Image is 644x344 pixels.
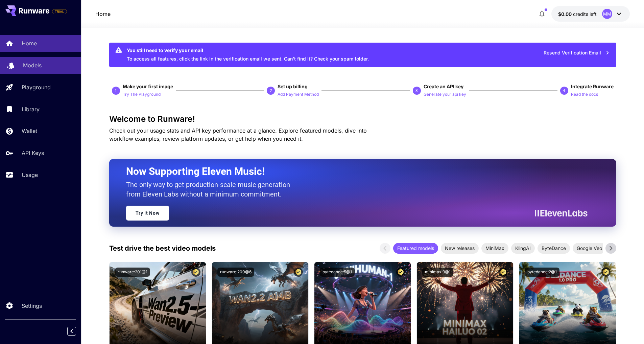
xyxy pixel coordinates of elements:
[422,268,453,277] button: minimax:3@1
[123,91,161,98] p: Try The Playground
[551,6,630,22] button: $0.00MM
[127,45,369,65] div: To access all features, click the link in the verification email we sent. Can’t find it? Check yo...
[393,243,438,254] div: Featured models
[393,245,438,252] span: Featured models
[571,90,598,98] button: Read the docs
[573,245,606,252] span: Google Veo
[571,84,614,89] span: Integrate Runware
[558,10,597,18] div: $0.00
[95,10,111,18] a: Home
[115,88,117,94] p: 1
[123,84,173,89] span: Make your first image
[415,88,418,94] p: 3
[538,243,570,254] div: ByteDance
[95,10,111,18] nav: breadcrumb
[123,90,161,98] button: Try The Playground
[511,243,535,254] div: KlingAI
[115,268,150,277] button: runware:201@1
[126,206,169,221] a: Try It Now
[22,127,37,135] p: Wallet
[270,88,272,94] p: 2
[126,165,582,178] h2: Now Supporting Eleven Music!
[278,90,319,98] button: Add Payment Method
[573,243,606,254] div: Google Veo
[424,91,466,98] p: Generate your api key
[499,268,508,277] button: Certified Model – Vetted for best performance and includes a commercial license.
[441,243,479,254] div: New releases
[109,114,616,124] h3: Welcome to Runware!
[424,90,466,98] button: Generate your api key
[22,149,44,157] p: API Keys
[22,39,37,47] p: Home
[278,91,319,98] p: Add Payment Method
[294,268,303,277] button: Certified Model – Vetted for best performance and includes a commercial license.
[278,84,308,89] span: Set up billing
[511,245,535,252] span: KlingAI
[538,245,570,252] span: ByteDance
[573,11,597,17] span: credits left
[22,171,38,179] p: Usage
[601,268,611,277] button: Certified Model – Vetted for best performance and includes a commercial license.
[191,268,200,277] button: Certified Model – Vetted for best performance and includes a commercial license.
[481,243,508,254] div: MiniMax
[602,9,612,19] div: MM
[109,127,367,142] span: Check out your usage stats and API key performance at a glance. Explore featured models, dive int...
[481,245,508,252] span: MiniMax
[217,268,254,277] button: runware:200@6
[525,268,559,277] button: bytedance:2@1
[23,61,42,69] p: Models
[127,47,369,54] div: You still need to verify your email
[396,268,405,277] button: Certified Model – Vetted for best performance and includes a commercial license.
[320,268,355,277] button: bytedance:5@1
[22,83,51,91] p: Playground
[109,243,216,253] p: Test drive the best video models
[52,9,67,14] span: TRIAL
[52,7,67,16] span: Add your payment card to enable full platform functionality.
[126,180,295,199] p: The only way to get production-scale music generation from Eleven Labs without a minimum commitment.
[424,84,463,89] span: Create an API key
[72,325,81,337] div: Collapse sidebar
[540,46,614,60] button: Resend Verification Email
[67,327,76,336] button: Collapse sidebar
[22,302,42,310] p: Settings
[571,91,598,98] p: Read the docs
[558,11,573,17] span: $0.00
[441,245,479,252] span: New releases
[22,105,40,113] p: Library
[563,88,565,94] p: 4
